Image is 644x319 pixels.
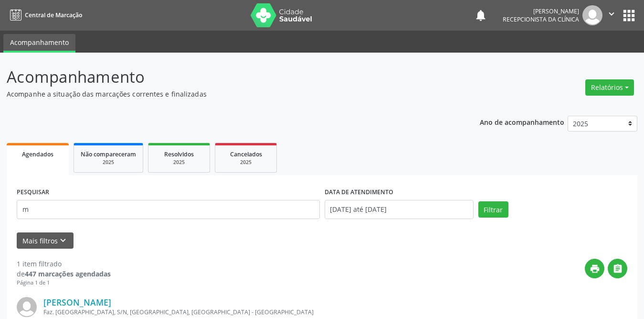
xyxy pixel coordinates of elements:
input: Selecione um intervalo [325,200,474,219]
i:  [606,9,617,19]
a: Acompanhamento [3,34,75,53]
p: Acompanhamento [7,65,448,89]
div: [PERSON_NAME] [503,7,579,15]
div: 2025 [222,159,270,166]
button: Relatórios [585,79,634,96]
span: Central de Marcação [25,11,82,19]
span: Cancelados [230,150,262,158]
a: Central de Marcação [7,7,82,23]
label: PESQUISAR [17,185,49,200]
div: 2025 [81,159,136,166]
button:  [602,5,621,25]
span: Resolvidos [164,150,194,158]
button: notifications [474,9,487,22]
label: DATA DE ATENDIMENTO [325,185,393,200]
button:  [608,259,627,278]
div: Página 1 de 1 [17,279,111,287]
i:  [612,264,623,274]
span: Não compareceram [81,150,136,158]
div: 2025 [155,159,203,166]
input: Nome, CNS [17,200,320,219]
div: 1 item filtrado [17,259,111,269]
div: de [17,269,111,279]
button: Mais filtroskeyboard_arrow_down [17,232,74,249]
p: Ano de acompanhamento [480,116,564,128]
i: print [590,264,600,274]
p: Acompanhe a situação das marcações correntes e finalizadas [7,89,448,99]
a: [PERSON_NAME] [43,297,111,308]
button: print [585,259,604,278]
button: Filtrar [478,201,508,218]
button: apps [621,7,637,24]
img: img [582,5,602,25]
span: Recepcionista da clínica [503,15,579,23]
i: keyboard_arrow_down [58,235,68,246]
strong: 447 marcações agendadas [25,269,111,278]
span: Agendados [22,150,53,158]
div: Faz. [GEOGRAPHIC_DATA], S/N, [GEOGRAPHIC_DATA], [GEOGRAPHIC_DATA] - [GEOGRAPHIC_DATA] [43,308,341,316]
